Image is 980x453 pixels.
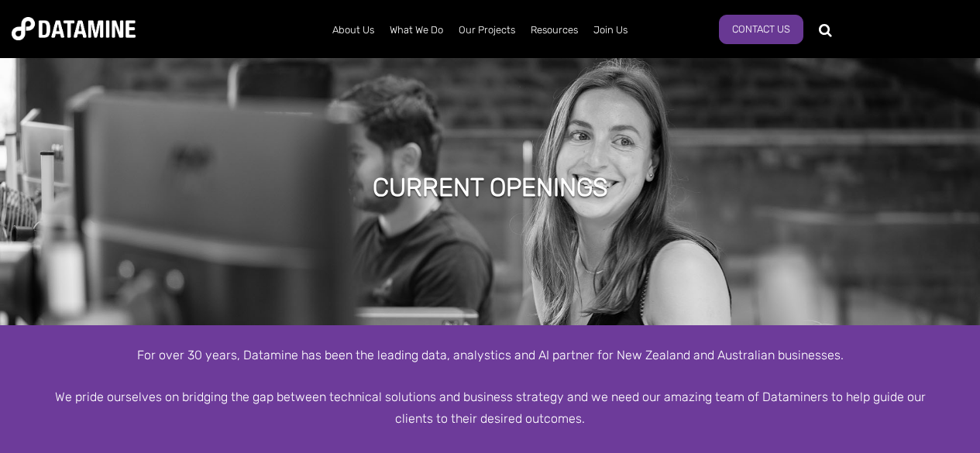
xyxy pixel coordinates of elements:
a: Contact Us [719,15,803,44]
div: For over 30 years, Datamine has been the leading data, analystics and AI partner for New Zealand ... [49,345,932,365]
a: Join Us [586,10,635,50]
img: Datamine [12,17,136,40]
div: We pride ourselves on bridging the gap between technical solutions and business strategy and we n... [49,386,932,428]
a: Resources [523,10,586,50]
a: About Us [325,10,382,50]
h1: Current Openings [373,170,608,204]
a: What We Do [382,10,451,50]
a: Our Projects [451,10,523,50]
